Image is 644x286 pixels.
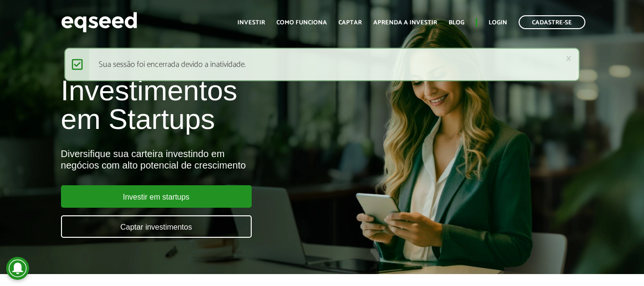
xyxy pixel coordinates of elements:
img: EqSeed [61,10,137,35]
a: Captar [338,20,362,26]
a: Aprenda a investir [373,20,437,26]
a: Captar investimentos [61,215,252,238]
a: Investir [237,20,265,26]
a: × [566,53,572,64]
a: Cadastre-se [519,15,585,29]
a: Como funciona [276,20,327,26]
div: Diversifique sua carteira investindo em negócios com alto potencial de crescimento [61,148,369,171]
a: Blog [449,20,464,26]
a: Investir em startups [61,185,252,208]
h1: Investimentos em Startups [61,76,369,134]
a: Login [489,20,507,26]
div: Sua sessão foi encerrada devido a inatividade. [64,48,580,81]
